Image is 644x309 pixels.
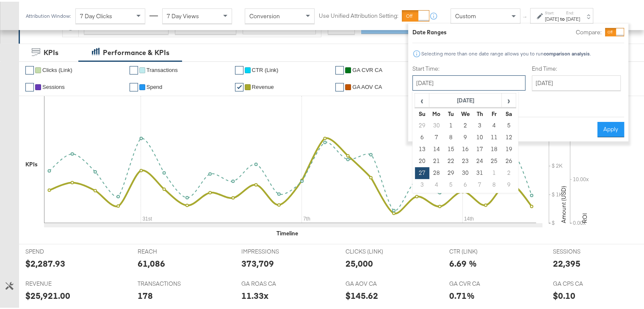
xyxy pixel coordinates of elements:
[241,256,274,268] div: 373,709
[44,46,58,56] div: KPIs
[345,278,409,286] span: GA AOV CA
[352,65,382,72] span: GA CVR CA
[473,166,487,177] td: 31
[415,177,429,189] td: 3
[473,130,487,142] td: 10
[566,14,580,21] div: [DATE]
[415,118,429,130] td: 29
[412,27,447,35] div: Date Ranges
[545,8,559,14] label: Start:
[501,166,516,177] td: 2
[553,278,616,286] span: GA CPS CA
[444,142,458,154] td: 15
[553,288,575,300] div: $0.10
[449,246,513,254] span: CTR (LINK)
[167,11,199,18] span: 7 Day Views
[352,82,382,88] span: GA AOV CA
[138,278,201,286] span: TRANSACTIONS
[444,130,458,142] td: 8
[501,177,516,189] td: 9
[553,246,616,254] span: SESSIONS
[25,159,38,167] div: KPIs
[235,64,243,73] a: ✔
[25,11,71,17] div: Attribution Window:
[345,288,378,300] div: $145.62
[458,142,473,154] td: 16
[455,11,476,18] span: Custom
[415,92,428,105] span: ‹
[138,256,165,268] div: 61,086
[25,288,70,300] div: $25,921.00
[429,177,444,189] td: 4
[473,177,487,189] td: 7
[597,120,624,135] button: Apply
[415,142,429,154] td: 13
[335,81,344,90] a: ✔
[88,21,133,29] span: Ad (Impressions)
[501,130,516,142] td: 12
[429,92,502,106] th: [DATE]
[235,81,243,90] a: ✔
[335,64,344,73] a: ✔
[130,64,138,73] a: ✔
[345,246,409,254] span: CLICKS (LINK)
[103,46,169,56] div: Performance & KPIs
[560,184,567,221] text: Amount (USD)
[241,278,305,286] span: GA ROAS CA
[25,278,89,286] span: REVENUE
[276,228,298,236] div: Timeline
[458,154,473,166] td: 23
[429,130,444,142] td: 7
[429,166,444,177] td: 28
[449,256,477,268] div: 6.69 %
[532,63,624,71] label: End Time:
[412,63,525,71] label: Start Time:
[319,10,398,18] label: Use Unified Attribution Setting:
[42,65,72,72] span: Clicks (Link)
[566,8,580,14] label: End:
[449,278,513,286] span: GA CVR CA
[444,177,458,189] td: 5
[25,256,65,268] div: $2,287.93
[487,166,501,177] td: 1
[429,154,444,166] td: 21
[458,166,473,177] td: 30
[458,130,473,142] td: 9
[25,246,89,254] span: SPEND
[429,118,444,130] td: 30
[415,154,429,166] td: 20
[429,142,444,154] td: 14
[25,81,34,90] a: ✔
[252,65,279,72] span: CTR (Link)
[80,11,112,18] span: 7 Day Clicks
[544,49,590,55] strong: comparison analysis
[138,246,201,254] span: REACH
[42,82,65,88] span: Sessions
[502,92,515,105] span: ›
[473,106,487,118] th: Th
[138,288,153,300] div: 178
[146,65,178,72] span: Transactions
[25,64,34,73] a: ✔
[458,106,473,118] th: We
[487,106,501,118] th: Fr
[576,27,602,35] label: Compare:
[553,256,580,268] div: 22,395
[473,142,487,154] td: 17
[458,177,473,189] td: 6
[415,130,429,142] td: 6
[415,166,429,177] td: 27
[487,118,501,130] td: 4
[545,14,559,21] div: [DATE]
[444,118,458,130] td: 1
[444,154,458,166] td: 22
[487,142,501,154] td: 18
[458,118,473,130] td: 2
[444,166,458,177] td: 29
[429,106,444,118] th: Mo
[487,154,501,166] td: 25
[415,106,429,118] th: Su
[146,82,163,88] span: Spend
[345,256,373,268] div: 25,000
[581,211,589,221] text: ROI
